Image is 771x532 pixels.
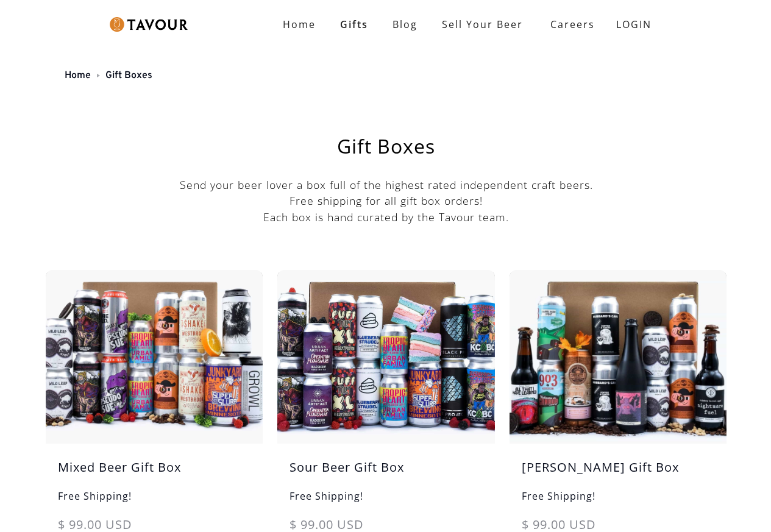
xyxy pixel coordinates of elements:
[535,7,604,41] a: Careers
[46,489,263,516] h6: Free Shipping!
[283,18,316,31] strong: Home
[510,489,727,516] h6: Free Shipping!
[604,12,664,37] a: LOGIN
[46,177,727,225] p: Send your beer lover a box full of the highest rated independent craft beers. Free shipping for a...
[510,458,727,489] h5: [PERSON_NAME] Gift Box
[46,458,263,489] h5: Mixed Beer Gift Box
[430,12,535,37] a: Sell Your Beer
[277,458,494,489] h5: Sour Beer Gift Box
[65,69,91,82] a: Home
[105,69,152,82] a: Gift Boxes
[76,137,696,156] h1: Gift Boxes
[271,12,328,37] a: Home
[380,12,430,37] a: Blog
[328,12,380,37] a: Gifts
[277,489,494,516] h6: Free Shipping!
[550,12,595,37] strong: Careers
